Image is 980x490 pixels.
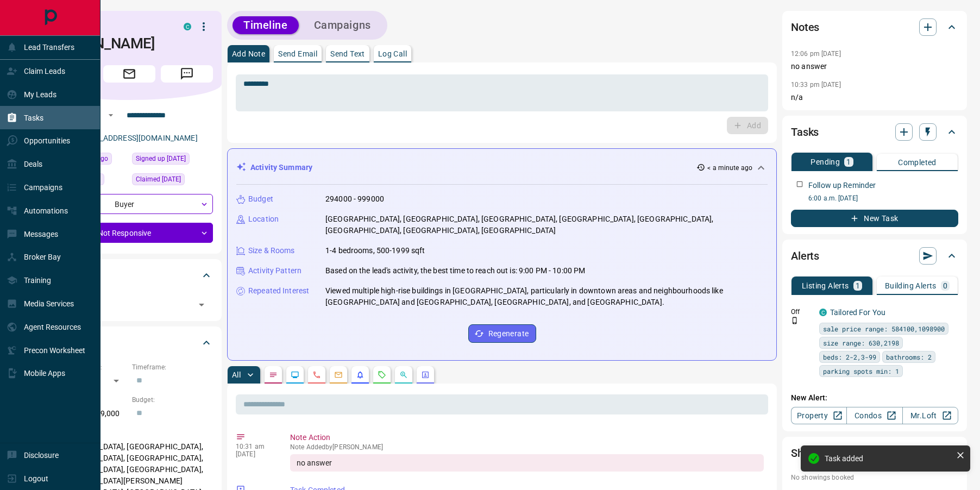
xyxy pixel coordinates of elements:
p: 10:31 am [236,443,274,450]
div: Task added [825,454,952,463]
p: < a minute ago [707,163,752,173]
svg: Notes [269,370,278,379]
a: [EMAIL_ADDRESS][DOMAIN_NAME] [75,134,198,142]
p: 0 [943,282,947,290]
p: Timeframe: [132,362,213,372]
span: beds: 2-2,3-99 [823,351,876,362]
p: no answer [791,61,958,72]
p: 12:06 pm [DATE] [791,50,841,58]
div: Tags [46,262,213,288]
p: Repeated Interest [248,285,309,297]
p: All [232,371,241,379]
button: Campaigns [303,16,382,34]
p: Based on the lead's activity, the best time to reach out is: 9:00 PM - 10:00 PM [325,265,585,277]
p: Location [248,213,279,225]
p: Note Added by [PERSON_NAME] [290,443,764,451]
p: Areas Searched: [46,428,213,438]
p: 6:00 a.m. [DATE] [808,193,958,203]
p: Listing Alerts [802,282,849,290]
p: Log Call [378,50,407,58]
div: Tasks [791,119,958,145]
div: Not Responsive [46,223,213,243]
span: parking spots min: 1 [823,366,899,376]
div: condos.ca [184,23,191,30]
div: Showings [791,440,958,466]
p: Add Note [232,50,265,58]
div: Tue Jun 03 2025 [132,153,213,168]
svg: Push Notification Only [791,317,799,324]
a: Property [791,407,847,424]
svg: Requests [378,370,386,379]
svg: Listing Alerts [356,370,365,379]
p: Budget [248,193,273,205]
span: size range: 630,2198 [823,337,899,348]
div: Buyer [46,194,213,214]
button: New Task [791,210,958,227]
textarea: To enrich screen reader interactions, please activate Accessibility in Grammarly extension settings [243,79,761,107]
span: Message [161,65,213,83]
p: Activity Pattern [248,265,301,277]
p: Send Text [330,50,365,58]
a: Tailored For You [830,308,885,317]
span: sale price range: 584100,1098900 [823,323,945,334]
div: Mon Aug 11 2025 [132,173,213,189]
p: No showings booked [791,473,958,482]
h1: Hero [PERSON_NAME] [46,17,167,52]
svg: Agent Actions [421,370,430,379]
svg: Opportunities [399,370,408,379]
p: Building Alerts [885,282,937,290]
h2: Alerts [791,247,819,265]
p: Off [791,307,813,317]
p: n/a [791,92,958,103]
svg: Calls [312,370,321,379]
p: New Alert: [791,392,958,404]
button: Timeline [233,16,299,34]
h2: Tasks [791,123,819,141]
p: Follow up Reminder [808,180,876,191]
svg: Lead Browsing Activity [291,370,299,379]
a: Mr.Loft [902,407,958,424]
p: Size & Rooms [248,245,295,256]
p: 1 [856,282,860,290]
p: Send Email [278,50,317,58]
p: [DATE] [236,450,274,458]
p: 1-4 bedrooms, 500-1999 sqft [325,245,425,256]
div: Alerts [791,243,958,269]
span: Signed up [DATE] [136,153,186,164]
p: 1 [846,158,851,166]
p: 294000 - 999000 [325,193,384,205]
button: Open [194,297,209,312]
p: Budget: [132,395,213,405]
div: Criteria [46,330,213,356]
div: no answer [290,454,764,472]
button: Regenerate [468,324,536,343]
div: condos.ca [819,309,827,316]
span: Email [103,65,155,83]
p: Note Action [290,432,764,443]
p: Activity Summary [250,162,312,173]
h2: Showings [791,444,837,462]
p: Pending [811,158,840,166]
p: Completed [898,159,937,166]
svg: Emails [334,370,343,379]
p: Viewed multiple high-rise buildings in [GEOGRAPHIC_DATA], particularly in downtown areas and neig... [325,285,768,308]
div: Notes [791,14,958,40]
span: bathrooms: 2 [886,351,932,362]
a: Condos [846,407,902,424]
div: Activity Summary< a minute ago [236,158,768,178]
span: Claimed [DATE] [136,174,181,185]
p: 10:33 pm [DATE] [791,81,841,89]
p: [GEOGRAPHIC_DATA], [GEOGRAPHIC_DATA], [GEOGRAPHIC_DATA], [GEOGRAPHIC_DATA], [GEOGRAPHIC_DATA], [G... [325,213,768,236]
button: Open [104,109,117,122]
h2: Notes [791,18,819,36]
